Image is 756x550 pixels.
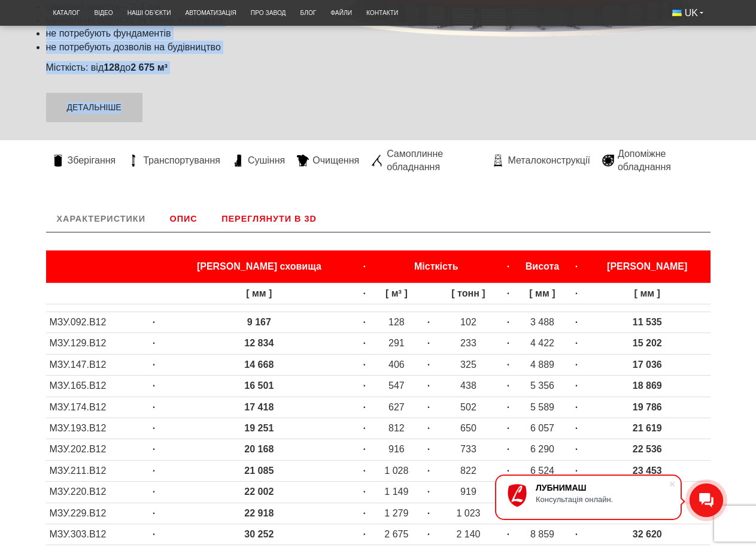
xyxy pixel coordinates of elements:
[575,380,578,391] strong: ·
[584,250,711,283] th: [PERSON_NAME]
[427,317,430,327] strong: ·
[120,3,178,23] a: Наші об’єкти
[244,402,274,412] strong: 17 418
[153,444,155,454] strong: ·
[130,62,168,72] strong: 2 675 м³
[427,359,430,370] strong: ·
[153,508,155,518] strong: ·
[244,338,274,348] strong: 12 834
[516,460,569,481] td: 6 524
[372,312,421,333] td: 128
[46,61,312,74] p: Місткість: від до
[46,418,147,439] td: МЗУ.193.В12
[633,338,662,348] strong: 15 202
[507,529,509,539] strong: ·
[246,288,272,298] strong: [ мм ]
[46,524,147,545] td: МЗУ.303.В12
[385,288,408,298] strong: [ м³ ]
[516,524,569,545] td: 8 859
[387,147,480,174] span: Самоплинне обладнання
[244,508,274,518] strong: 22 918
[427,529,430,539] strong: ·
[507,359,509,370] strong: ·
[363,423,365,433] strong: ·
[363,261,365,271] strong: ·
[323,3,359,23] a: Файли
[575,402,578,412] strong: ·
[372,354,421,375] td: 406
[46,439,147,460] td: МЗУ.202.В12
[244,359,274,370] strong: 14 668
[372,439,421,460] td: 916
[372,482,421,503] td: 1 149
[436,439,500,460] td: 733
[153,402,155,412] strong: ·
[372,376,421,397] td: 547
[46,41,312,54] li: не потребують дозволів на будівництво
[211,206,327,232] a: Переглянути в 3D
[633,317,662,327] strong: 11 535
[46,93,142,123] a: Детальніше
[363,338,365,348] strong: ·
[46,154,122,167] a: Зберігання
[436,524,500,545] td: 2 140
[575,444,578,454] strong: ·
[507,338,509,348] strong: ·
[596,147,711,174] a: Допоміжне обладнання
[665,3,711,23] button: UK
[372,250,500,283] th: Місткість
[516,333,569,354] td: 4 422
[293,3,324,23] a: Блог
[516,397,569,418] td: 5 589
[507,288,509,298] strong: ·
[312,154,359,167] span: Очищення
[486,154,596,167] a: Металоконструкції
[153,380,155,391] strong: ·
[244,3,293,23] a: Про завод
[159,206,208,232] a: Опис
[575,423,578,433] strong: ·
[365,147,486,174] a: Самоплинне обладнання
[153,317,155,327] strong: ·
[46,27,312,40] li: не потребують фундаментів
[436,376,500,397] td: 438
[244,466,274,476] strong: 21 085
[507,261,509,271] strong: ·
[507,402,509,412] strong: ·
[575,317,578,327] strong: ·
[516,312,569,333] td: 3 488
[427,466,430,476] strong: ·
[372,418,421,439] td: 812
[575,529,578,539] strong: ·
[143,154,220,167] span: Транспортування
[153,423,155,433] strong: ·
[46,354,147,375] td: МЗУ.147.В12
[46,206,156,232] a: Характеристики
[363,359,365,370] strong: ·
[436,397,500,418] td: 502
[436,460,500,481] td: 822
[153,359,155,370] strong: ·
[451,288,485,298] strong: [ тонн ]
[46,460,147,481] td: МЗУ.211.В12
[46,3,87,23] a: Каталог
[672,10,682,16] img: Українська
[633,444,662,454] strong: 22 536
[46,397,147,418] td: МЗУ.174.В12
[436,333,500,354] td: 233
[427,338,430,348] strong: ·
[634,288,660,298] strong: [ мм ]
[436,354,500,375] td: 325
[427,380,430,391] strong: ·
[244,529,274,539] strong: 30 252
[529,288,555,298] strong: [ мм ]
[516,439,569,460] td: 6 290
[46,503,147,524] td: МЗУ.229.В12
[516,418,569,439] td: 6 057
[508,154,590,167] span: Металоконструкції
[536,495,669,504] div: Консультація онлайн.
[516,250,569,283] th: Висота
[153,529,155,539] strong: ·
[507,444,509,454] strong: ·
[153,486,155,497] strong: ·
